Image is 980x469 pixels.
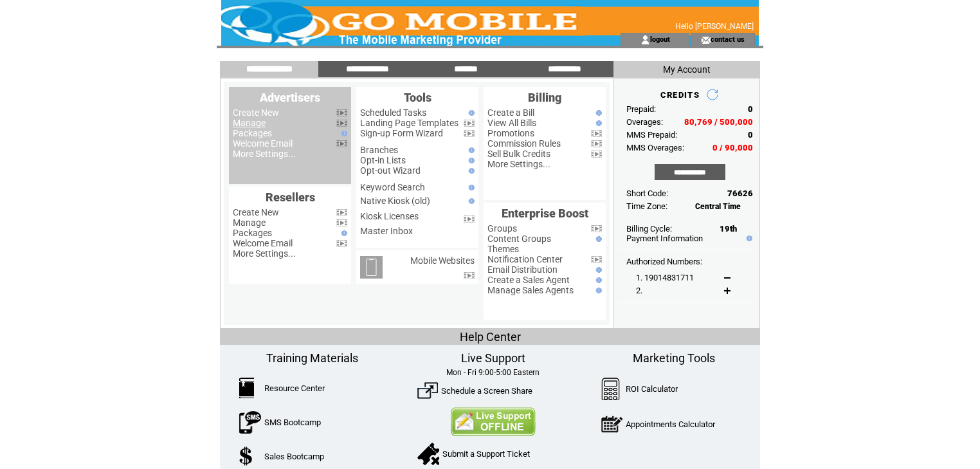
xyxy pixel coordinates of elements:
[446,368,540,377] span: Mon - Fri 9:00-5:00 Eastern
[487,149,550,159] a: Sell Bulk Credits
[593,277,602,283] img: help.gif
[487,244,519,254] a: Themes
[626,234,703,243] a: Payment Information
[720,224,737,234] span: 19th
[404,91,431,104] span: Tools
[360,165,421,176] a: Opt-out Wizard
[591,140,602,147] img: video.png
[233,228,272,238] a: Packages
[360,107,426,118] a: Scheduled Tasks
[336,209,347,216] img: video.png
[466,158,475,163] img: help.gif
[233,217,266,228] a: Manage
[650,35,670,43] a: logout
[626,419,715,429] a: Appointments Calculator
[487,234,551,244] a: Content Groups
[464,120,475,127] img: video.png
[502,207,588,220] span: Enterprise Boost
[640,35,650,45] img: account_icon.gif
[360,196,430,206] a: Native Kiosk (old)
[360,226,413,236] a: Master Inbox
[675,22,754,31] span: Hello [PERSON_NAME]
[695,202,741,211] span: Central Time
[626,257,702,266] span: Authorized Numbers:
[711,35,745,43] a: contact us
[487,118,536,128] a: View All Bills
[417,380,438,401] img: ScreenShare.png
[487,275,570,285] a: Create a Sales Agent
[360,145,398,155] a: Branches
[626,104,656,114] span: Prepaid:
[626,189,668,198] span: Short Code:
[461,351,525,365] span: Live Support
[626,224,672,234] span: Billing Cycle:
[360,256,383,279] img: mobile-websites.png
[260,91,320,104] span: Advertisers
[487,223,517,234] a: Groups
[450,407,536,436] img: Contact Us
[636,273,694,282] span: 1. 19014831711
[239,411,261,434] img: SMSBootcamp.png
[593,120,602,126] img: help.gif
[464,130,475,137] img: video.png
[487,159,550,169] a: More Settings...
[487,264,558,275] a: Email Distribution
[487,107,534,118] a: Create a Bill
[360,155,406,165] a: Opt-in Lists
[233,207,279,217] a: Create New
[266,351,358,365] span: Training Materials
[233,128,272,138] a: Packages
[701,35,711,45] img: contact_us_icon.gif
[233,138,293,149] a: Welcome Email
[591,130,602,137] img: video.png
[233,149,296,159] a: More Settings...
[336,120,347,127] img: video.png
[442,449,530,459] a: Submit a Support Ticket
[336,140,347,147] img: video.png
[684,117,753,127] span: 80,769 / 500,000
[593,267,602,273] img: help.gif
[593,236,602,242] img: help.gif
[626,117,663,127] span: Overages:
[338,230,347,236] img: help.gif
[239,446,254,466] img: SalesBootcamp.png
[626,143,684,152] span: MMS Overages:
[460,330,521,344] span: Help Center
[266,190,315,204] span: Resellers
[264,452,324,461] a: Sales Bootcamp
[441,386,532,396] a: Schedule a Screen Share
[360,118,458,128] a: Landing Page Templates
[593,288,602,293] img: help.gif
[591,225,602,232] img: video.png
[360,211,419,221] a: Kiosk Licenses
[591,151,602,158] img: video.png
[264,418,321,427] a: SMS Bootcamp
[626,130,677,140] span: MMS Prepaid:
[466,198,475,204] img: help.gif
[466,147,475,153] img: help.gif
[743,235,752,241] img: help.gif
[727,189,753,198] span: 76626
[464,216,475,223] img: video.png
[748,130,753,140] span: 0
[466,110,475,116] img: help.gif
[626,201,667,211] span: Time Zone:
[233,118,266,128] a: Manage
[601,413,622,436] img: AppointmentCalc.png
[487,254,563,264] a: Notification Center
[591,256,602,263] img: video.png
[636,286,642,295] span: 2.
[626,384,678,394] a: ROI Calculator
[663,64,711,75] span: My Account
[360,182,425,192] a: Keyword Search
[338,131,347,136] img: help.gif
[487,128,534,138] a: Promotions
[487,138,561,149] a: Commission Rules
[336,109,347,116] img: video.png
[660,90,700,100] span: CREDITS
[417,443,439,465] img: SupportTicket.png
[633,351,715,365] span: Marketing Tools
[528,91,561,104] span: Billing
[466,185,475,190] img: help.gif
[233,238,293,248] a: Welcome Email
